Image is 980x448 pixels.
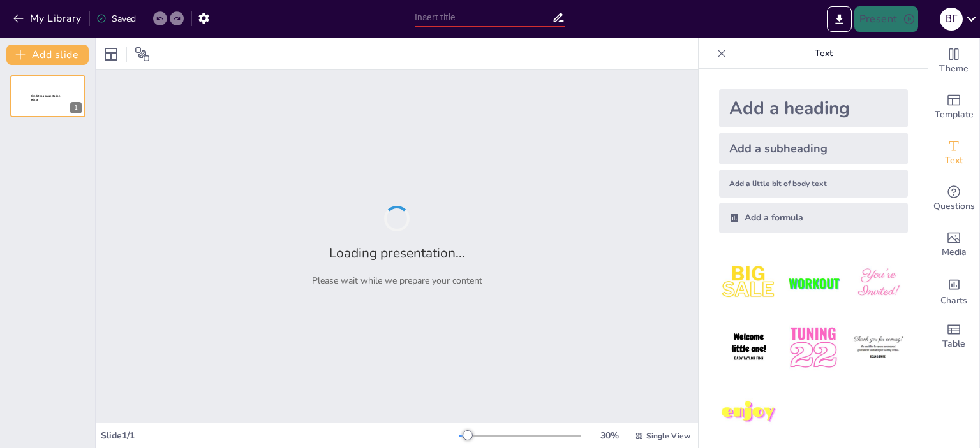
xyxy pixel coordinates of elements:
img: 7.jpeg [719,383,778,442]
span: Single View [646,431,690,441]
img: 5.jpeg [783,318,843,377]
span: Questions [933,199,975,213]
input: Insert title [415,8,552,27]
p: Please wait while we prepare your content [312,275,482,287]
div: Slide 1 / 1 [101,430,459,442]
button: Present [854,6,918,32]
div: Get real-time input from your audience [928,176,979,222]
span: Charts [940,294,967,308]
div: Add a heading [719,89,908,127]
div: Saved [96,13,136,25]
div: 1 [10,75,85,117]
p: Text [732,38,916,69]
span: Table [942,337,965,351]
button: В Г [940,6,963,32]
img: 3.jpeg [849,254,908,313]
span: Sendsteps presentation editor [31,94,60,101]
div: Add a formula [719,203,908,233]
button: My Library [10,8,87,29]
div: Add charts and graphs [928,268,979,314]
span: Text [945,154,963,168]
div: 1 [70,102,82,113]
div: 30 % [594,430,625,442]
img: 2.jpeg [783,254,843,313]
img: 4.jpeg [719,318,778,377]
img: 1.jpeg [719,254,778,313]
span: Media [942,245,967,259]
span: Theme [939,62,969,76]
button: Add slide [6,45,89,65]
div: Add ready made slides [928,84,979,130]
div: Add a little bit of body text [719,170,908,198]
div: Add a table [928,314,979,359]
button: Export to PowerPoint [827,6,852,32]
div: Change the overall theme [928,38,979,84]
div: Add a subheading [719,133,908,164]
span: Position [135,47,150,62]
div: Add images, graphics, shapes or video [928,222,979,268]
div: Layout [101,44,121,64]
span: Template [935,108,974,122]
div: В Г [940,8,963,31]
h2: Loading presentation... [329,244,465,262]
div: Add text boxes [928,130,979,176]
img: 6.jpeg [849,318,908,377]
